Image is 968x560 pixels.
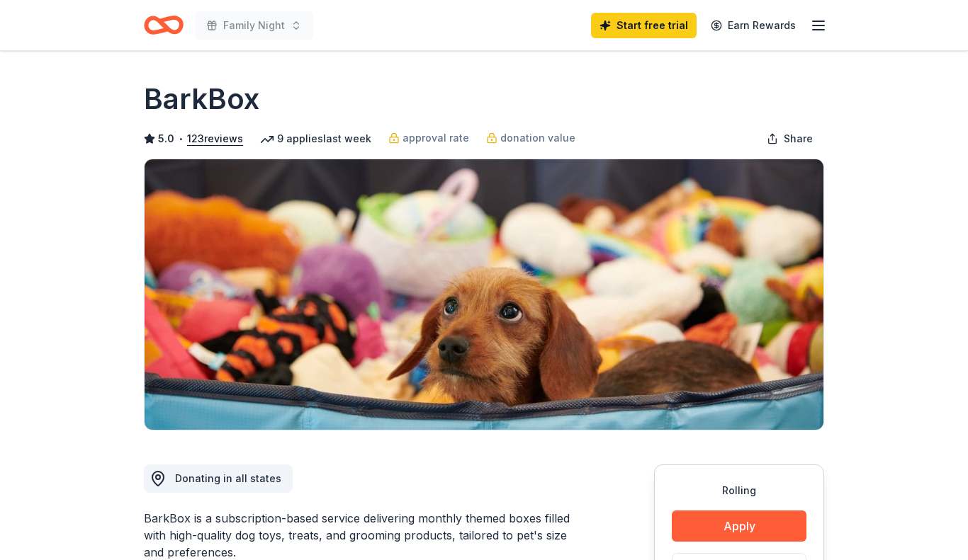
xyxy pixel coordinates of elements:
[260,130,371,147] div: 9 applies last week
[223,17,285,34] span: Family Night
[175,472,281,484] span: Donating in all states
[158,130,174,147] span: 5.0
[486,130,575,147] a: donation value
[195,11,313,40] button: Family Night
[179,133,184,144] span: •
[388,130,469,147] a: approval rate
[500,130,575,147] span: donation value
[702,13,804,38] a: Earn Rewards
[187,130,243,147] button: 123reviews
[145,159,823,430] img: Image for BarkBox
[672,482,806,499] div: Rolling
[144,79,259,119] h1: BarkBox
[755,125,824,153] button: Share
[591,13,697,38] a: Start free trial
[403,130,469,147] span: approval rate
[784,130,813,147] span: Share
[144,8,184,42] a: Home
[672,510,806,542] button: Apply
